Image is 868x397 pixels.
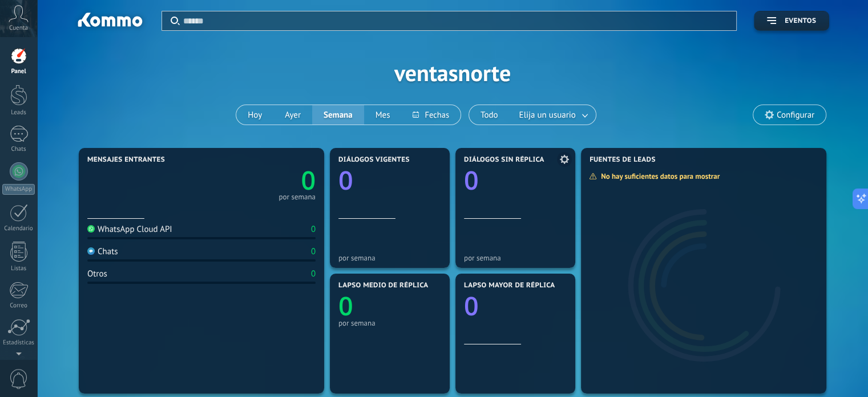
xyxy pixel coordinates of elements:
[87,247,95,255] img: Chats
[312,105,364,125] button: Semana
[87,224,172,235] div: WhatsApp Cloud API
[2,68,35,75] div: Panel
[777,110,814,120] span: Configurar
[464,163,479,198] text: 0
[338,156,410,164] span: Diálogos vigentes
[338,282,429,290] span: Lapso medio de réplica
[589,171,728,181] div: No hay suficientes datos para mostrar
[338,288,353,323] text: 0
[2,225,35,232] div: Calendario
[464,254,567,262] div: por semana
[401,105,460,125] button: Fechas
[87,246,118,257] div: Chats
[9,25,28,32] span: Cuenta
[338,319,441,327] div: por semana
[201,163,316,198] a: 0
[87,225,95,232] img: WhatsApp Cloud API
[464,288,479,323] text: 0
[87,268,107,279] div: Otros
[2,302,35,310] div: Correo
[785,17,816,25] span: Eventos
[311,268,316,279] div: 0
[510,105,596,125] button: Elija un usuario
[311,246,316,257] div: 0
[464,156,544,164] span: Diálogos sin réplica
[236,105,273,125] button: Hoy
[2,339,35,347] div: Estadísticas
[517,107,578,123] span: Elija un usuario
[2,109,35,117] div: Leads
[364,105,402,125] button: Mes
[338,254,441,262] div: por semana
[87,156,165,164] span: Mensajes entrantes
[2,184,35,195] div: WhatsApp
[311,224,316,235] div: 0
[273,105,312,125] button: Ayer
[278,194,316,200] div: por semana
[469,105,510,125] button: Todo
[590,156,656,164] span: Fuentes de leads
[754,11,829,31] button: Eventos
[301,163,316,198] text: 0
[338,163,353,198] text: 0
[2,146,35,153] div: Chats
[2,265,35,272] div: Listas
[464,282,555,290] span: Lapso mayor de réplica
